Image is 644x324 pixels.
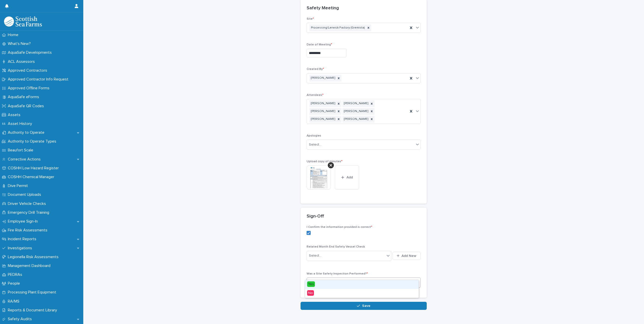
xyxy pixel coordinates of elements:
p: Reports & Document Library [6,308,61,313]
h2: Sign-Off [307,214,324,219]
div: [PERSON_NAME] [309,75,336,82]
p: Assets [6,113,24,117]
p: Document Uploads [6,192,45,197]
div: [PERSON_NAME] [342,108,369,115]
p: Incident Reports [6,237,40,241]
div: [PERSON_NAME] [309,108,336,115]
div: [PERSON_NAME] [309,116,336,123]
div: [PERSON_NAME] [309,100,336,107]
span: Upload copy of minutes [307,160,342,163]
button: Save [301,302,427,310]
span: I Confirm the information provided is correct [307,226,372,229]
div: Select... [309,142,321,147]
p: Authority to Operate [6,130,48,135]
span: Add New [401,254,416,258]
h2: Safety Meeting [307,6,339,11]
span: Created By [307,68,324,71]
p: People [6,281,24,286]
p: Approved Contractors [6,68,51,73]
span: Was a Site Safety Inspection Performed? [307,272,368,275]
p: PEDRAs [6,272,26,277]
span: Related Month End Safety Vessel Check [307,245,365,248]
p: Processing Plant Equipment [6,290,60,295]
p: Asset History [6,121,36,126]
div: No [305,289,419,298]
p: COSHH Chemical Manager [6,175,58,179]
p: Approved Offline Forms [6,86,53,91]
button: Add New [392,252,421,260]
span: Save [362,304,370,308]
p: Management Dashboard [6,263,55,268]
p: Legionella Risk Assessments [6,255,63,259]
span: No [307,290,314,296]
span: Add [346,176,353,179]
p: Dive Permit [6,183,32,188]
span: Apologies [307,134,321,137]
p: Fire Risk Assessments [6,228,51,233]
p: AquaSafe QR Codes [6,104,48,109]
span: Yes [307,281,315,287]
p: Investigations [6,246,36,251]
div: Processing/Lerwick Factory (Gremista) [309,24,366,31]
p: Beaufort Scale [6,148,37,153]
button: Add [335,165,359,190]
p: What's New? [6,41,35,46]
p: Safety Audits [6,317,36,321]
p: RA/MS [6,299,23,304]
span: Attendees [307,94,324,97]
div: Yes [305,280,419,289]
p: Emergency Drill Training [6,210,53,215]
p: Corrective Actions [6,157,45,162]
div: Select... [309,253,321,258]
p: Approved Contractor Info Request [6,77,72,82]
div: [PERSON_NAME] [342,116,369,123]
span: Date of Meeting [307,43,332,46]
p: Employee Sign-In [6,219,42,224]
p: AquaSafe eForms [6,95,43,99]
p: Authority to Operate Types [6,139,60,144]
p: Home [6,33,22,37]
p: COSHH Low Hazard Register [6,166,63,171]
p: ACL Assessors [6,59,39,64]
img: bPIBxiqnSb2ggTQWdOVV [4,16,42,26]
span: Site [307,17,314,20]
p: AquaSafe Developments [6,50,56,55]
div: [PERSON_NAME] [342,100,369,107]
p: Driver Vehicle Checks [6,201,50,206]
